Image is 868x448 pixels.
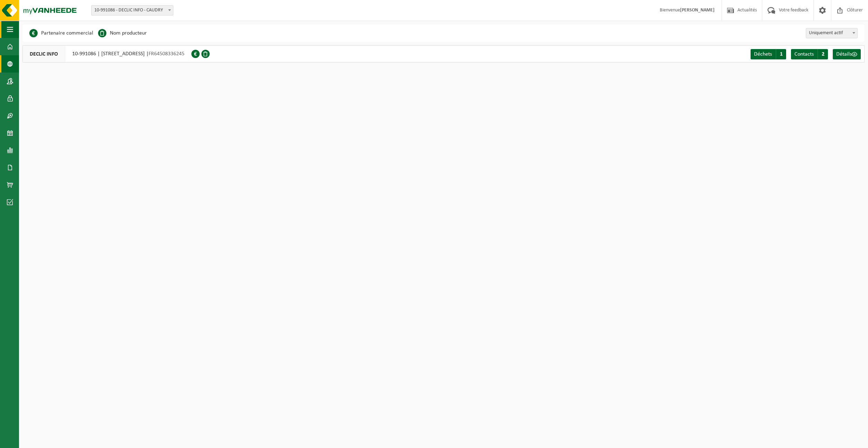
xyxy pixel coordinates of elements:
div: 10-991086 | [STREET_ADDRESS] | [22,45,191,63]
span: Détails [836,51,852,57]
strong: [PERSON_NAME] [680,8,715,13]
li: Partenaire commercial [29,28,93,38]
span: Déchets [754,51,772,57]
span: 10-991086 - DECLIC INFO - CAUDRY [91,5,173,16]
span: Uniquement actif [806,28,857,38]
a: Déchets 1 [751,49,786,59]
span: 2 [818,49,828,59]
span: Contacts [794,51,814,57]
span: Uniquement actif [806,28,858,38]
span: DECLIC INFO [23,46,65,62]
span: FR64508336245 [149,51,184,57]
a: Contacts 2 [791,49,828,59]
li: Nom producteur [98,28,147,38]
span: 10-991086 - DECLIC INFO - CAUDRY [92,6,173,15]
span: 1 [776,49,786,59]
a: Détails [833,49,861,59]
